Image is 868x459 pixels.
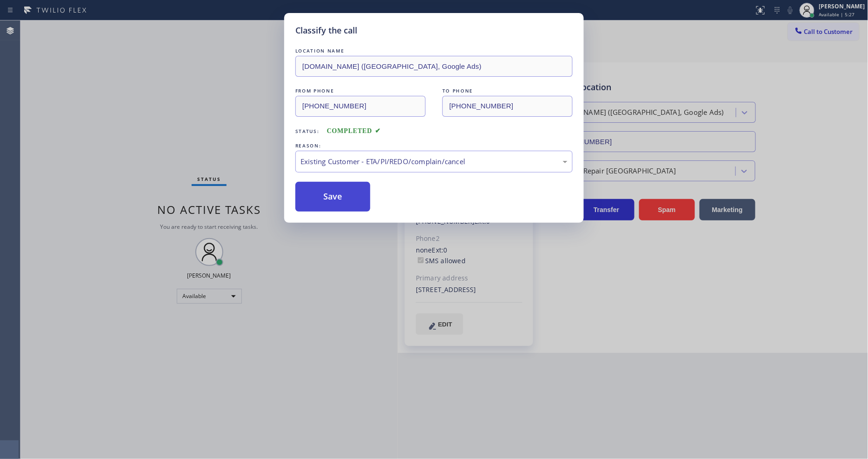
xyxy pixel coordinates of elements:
[300,156,568,167] div: Existing Customer - ETA/PI/REDO/complain/cancel
[295,96,426,117] input: From phone
[295,182,370,212] button: Save
[327,127,381,134] span: COMPLETED
[295,86,426,96] div: FROM PHONE
[295,46,573,56] div: LOCATION NAME
[295,141,573,151] div: REASON:
[295,128,320,134] span: Status:
[442,86,573,96] div: TO PHONE
[295,24,357,37] h5: Classify the call
[442,96,573,117] input: To phone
